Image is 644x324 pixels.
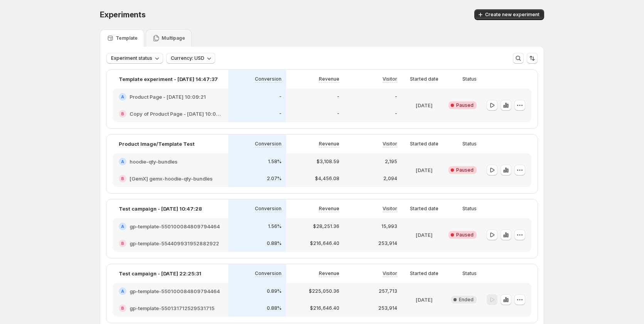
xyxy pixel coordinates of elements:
[121,224,124,229] h2: A
[119,205,202,213] p: Test campaign - [DATE] 10:47:28
[474,9,544,20] button: Create new experiment
[255,141,282,147] p: Conversion
[121,111,124,116] h2: B
[171,55,204,61] span: Currency: USD
[310,305,339,311] p: $216,646.40
[130,304,214,312] h2: gp-template-550131712529531715
[309,288,339,294] p: $225,050.36
[255,270,282,277] p: Conversion
[379,288,397,294] p: 257,713
[410,76,438,82] p: Started date
[456,232,474,238] span: Paused
[310,240,339,246] p: $216,646.40
[459,297,474,303] span: Ended
[121,159,124,164] h2: A
[315,175,339,182] p: $4,456.08
[119,270,201,277] p: Test campaign - [DATE] 22:25:31
[267,305,282,311] p: 0.88%
[383,141,397,147] p: Visitor
[279,111,282,117] p: -
[319,270,339,277] p: Revenue
[319,76,339,82] p: Revenue
[381,223,397,229] p: 15,993
[313,223,339,229] p: $28,251.36
[395,111,397,117] p: -
[255,76,282,82] p: Conversion
[121,289,124,294] h2: A
[279,94,282,100] p: -
[462,206,477,212] p: Status
[130,110,222,118] h2: Copy of Product Page - [DATE] 10:09:21
[456,102,474,108] span: Paused
[527,53,538,64] button: Sort the results
[383,270,397,277] p: Visitor
[378,305,397,311] p: 253,914
[456,167,474,173] span: Paused
[383,175,397,182] p: 2,094
[462,76,477,82] p: Status
[100,10,146,19] span: Experiments
[130,287,220,295] h2: gp-template-550100084809794464
[337,111,339,117] p: -
[385,159,397,165] p: 2,195
[383,76,397,82] p: Visitor
[383,206,397,212] p: Visitor
[462,141,477,147] p: Status
[416,101,433,109] p: [DATE]
[317,159,339,165] p: $3,108.59
[121,176,124,181] h2: B
[121,241,124,246] h2: B
[121,306,124,310] h2: B
[395,94,397,100] p: -
[121,94,124,99] h2: A
[119,75,218,83] p: Template experiment - [DATE] 14:47:37
[267,175,282,182] p: 2.07%
[410,141,438,147] p: Started date
[119,140,195,148] p: Product Image/Template Test
[410,206,438,212] p: Started date
[485,12,539,18] span: Create new experiment
[130,240,219,247] h2: gp-template-554409931952882922
[162,35,185,41] p: Multipage
[111,55,152,61] span: Experiment status
[268,223,282,229] p: 1.56%
[416,166,433,174] p: [DATE]
[416,231,433,239] p: [DATE]
[337,94,339,100] p: -
[106,53,163,64] button: Experiment status
[130,93,206,101] h2: Product Page - [DATE] 10:09:21
[255,206,282,212] p: Conversion
[319,141,339,147] p: Revenue
[116,35,138,41] p: Template
[130,223,220,230] h2: gp-template-550100084809794464
[268,159,282,165] p: 1.58%
[267,288,282,294] p: 0.89%
[130,175,212,182] h2: [GemX] gemx-hoodie-qty-bundles
[416,296,433,304] p: [DATE]
[462,270,477,277] p: Status
[319,206,339,212] p: Revenue
[166,53,215,64] button: Currency: USD
[378,240,397,246] p: 253,914
[410,270,438,277] p: Started date
[130,158,177,165] h2: hoodie-qty-bundles
[267,240,282,246] p: 0.88%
